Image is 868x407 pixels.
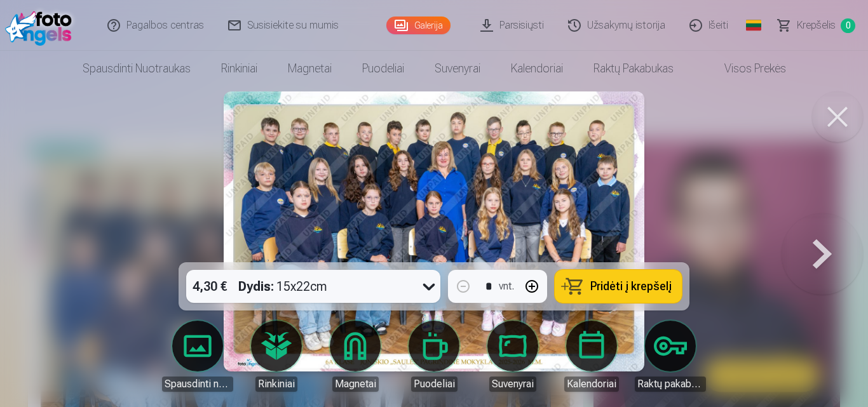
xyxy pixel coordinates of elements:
[273,51,347,86] a: Magnetai
[555,270,682,303] button: Pridėti į krepšelį
[419,51,496,86] a: Suvenyrai
[411,377,458,392] div: Puodeliai
[489,377,536,392] div: Suvenyrai
[797,18,836,33] span: Krepšelis
[689,51,801,86] a: Visos prekės
[162,377,233,392] div: Spausdinti nuotraukas
[238,277,274,295] strong: Dydis :
[635,377,706,392] div: Raktų pakabukas
[347,51,419,86] a: Puodeliai
[386,17,451,34] a: Galerija
[496,51,578,86] a: Kalendoriai
[556,321,627,392] a: Kalendoriai
[477,321,548,392] a: Suvenyrai
[320,321,391,392] a: Magnetai
[241,321,312,392] a: Rinkiniai
[590,281,672,292] span: Pridėti į krepšelį
[206,51,273,86] a: Rinkiniai
[332,377,379,392] div: Magnetai
[398,321,470,392] a: Puodeliai
[162,321,233,392] a: Spausdinti nuotraukas
[255,377,297,392] div: Rinkiniai
[499,279,514,294] div: vnt.
[238,270,327,303] div: 15x22cm
[841,18,855,33] span: 0
[564,377,619,392] div: Kalendoriai
[5,5,78,46] img: /fa2
[67,51,206,86] a: Spausdinti nuotraukas
[635,321,706,392] a: Raktų pakabukas
[186,270,233,303] div: 4,30 €
[578,51,689,86] a: Raktų pakabukas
